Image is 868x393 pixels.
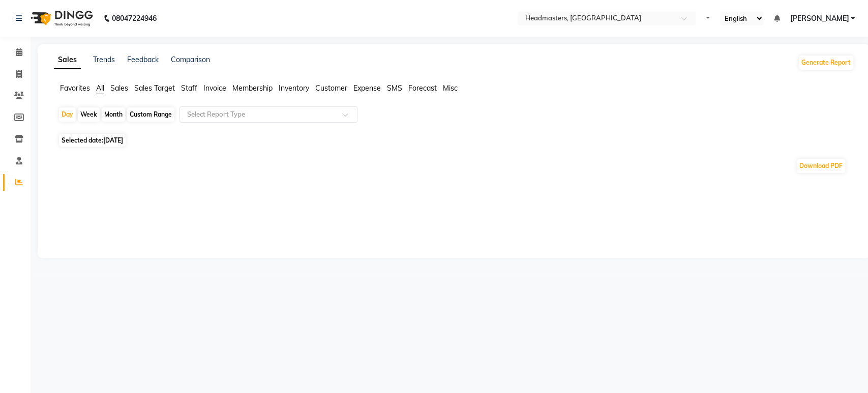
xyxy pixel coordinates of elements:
[102,107,125,122] div: Month
[112,4,157,33] b: 08047224946
[790,13,849,24] span: [PERSON_NAME]
[797,159,845,173] button: Download PDF
[203,83,226,93] span: Invoice
[171,55,210,64] a: Comparison
[279,83,309,93] span: Inventory
[93,55,115,64] a: Trends
[96,83,104,93] span: All
[353,83,381,93] span: Expense
[315,83,347,93] span: Customer
[26,4,96,33] img: logo
[134,83,175,93] span: Sales Target
[60,83,90,93] span: Favorites
[78,107,100,122] div: Week
[103,136,123,144] span: [DATE]
[54,51,81,69] a: Sales
[387,83,402,93] span: SMS
[59,134,126,147] span: Selected date:
[59,107,76,122] div: Day
[127,107,174,122] div: Custom Range
[799,55,853,70] button: Generate Report
[110,83,128,93] span: Sales
[443,83,458,93] span: Misc
[232,83,273,93] span: Membership
[181,83,197,93] span: Staff
[408,83,437,93] span: Forecast
[127,55,159,64] a: Feedback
